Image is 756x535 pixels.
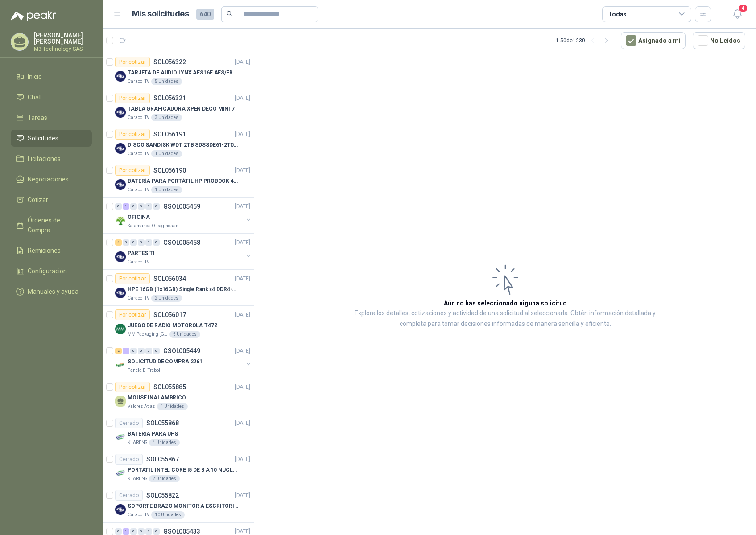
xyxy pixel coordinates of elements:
p: GSOL005449 [163,348,200,354]
a: CerradoSOL055822[DATE] Company LogoSOPORTE BRAZO MONITOR A ESCRITORIO NBF80Caracol TV10 Unidades [103,486,254,523]
p: Panela El Trébol [128,367,160,374]
a: 4 0 0 0 0 0 GSOL005458[DATE] Company LogoPARTES TICaracol TV [115,237,252,266]
p: [DATE] [235,311,250,319]
p: DISCO SANDISK WDT 2TB SDSSDE61-2T00-G25 BATERÍA PARA PORTÁTIL HP PROBOOK 430 G8 [128,141,239,149]
p: SOPORTE BRAZO MONITOR A ESCRITORIO NBF80 [128,502,239,510]
a: Por cotizarSOL056322[DATE] Company LogoTARJETA DE AUDIO LYNX AES16E AES/EBU PCICaracol TV5 Unidades [103,53,254,89]
div: Cerrado [115,454,143,465]
div: 2 Unidades [151,295,182,302]
p: SOL056191 [153,131,186,137]
div: 1 [123,203,129,210]
div: Por cotizar [115,273,150,284]
div: 5 Unidades [151,78,182,85]
p: [DATE] [235,275,250,283]
p: Caracol TV [128,114,149,121]
a: Por cotizarSOL056190[DATE] Company LogoBATERÍA PARA PORTÁTIL HP PROBOOK 430 G8Caracol TV1 Unidades [103,161,254,198]
div: 4 Unidades [149,439,180,446]
div: 0 [145,348,152,354]
span: Manuales y ayuda [28,287,78,296]
p: PORTATIL INTEL CORE I5 DE 8 A 10 NUCLEOS [128,466,239,474]
span: Órdenes de Compra [28,215,83,235]
p: [DATE] [235,202,250,211]
a: Por cotizarSOL056321[DATE] Company LogoTABLA GRAFICADORA XPEN DECO MINI 7Caracol TV3 Unidades [103,89,254,125]
a: Por cotizarSOL055885[DATE] MOUSE INALAMBRICOValores Atlas1 Unidades [103,378,254,414]
p: TARJETA DE AUDIO LYNX AES16E AES/EBU PCI [128,69,239,77]
div: 1 [123,528,129,535]
div: 0 [138,239,145,246]
div: 1 - 50 de 1230 [556,33,614,48]
span: Remisiones [28,246,61,255]
div: 0 [153,348,160,354]
span: Licitaciones [28,154,61,164]
img: Company Logo [115,71,126,82]
p: SOLICITUD DE COMPRA 2261 [128,358,202,366]
button: Asignado a mi [621,32,686,49]
p: SOL055867 [146,456,179,462]
a: CerradoSOL055868[DATE] Company LogoBATERIA PARA UPSKLARENS4 Unidades [103,414,254,450]
a: Manuales y ayuda [11,283,92,300]
div: 0 [153,203,160,210]
div: 0 [130,348,137,354]
span: Configuración [28,266,67,276]
span: Negociaciones [28,174,69,184]
div: Cerrado [115,490,143,501]
img: Company Logo [115,143,126,154]
div: Cerrado [115,418,143,428]
img: Company Logo [115,432,126,443]
p: Caracol TV [128,150,149,157]
p: KLARENS [128,439,147,446]
button: No Leídos [693,32,745,49]
a: Por cotizarSOL056191[DATE] Company LogoDISCO SANDISK WDT 2TB SDSSDE61-2T00-G25 BATERÍA PARA PORTÁ... [103,125,254,161]
p: GSOL005459 [163,203,200,210]
p: SOL056190 [153,167,186,173]
p: M3 Technology SAS [34,46,92,52]
p: [DATE] [235,58,250,66]
div: 0 [145,528,152,535]
a: 2 1 0 0 0 0 GSOL005449[DATE] Company LogoSOLICITUD DE COMPRA 2261Panela El Trébol [115,346,252,374]
div: 10 Unidades [151,511,185,519]
img: Company Logo [115,288,126,298]
div: Por cotizar [115,93,150,103]
a: Por cotizarSOL056034[DATE] Company LogoHPE 16GB (1x16GB) Single Rank x4 DDR4-2400Caracol TV2 Unid... [103,270,254,306]
a: Órdenes de Compra [11,212,92,239]
div: 0 [138,528,145,535]
img: Company Logo [115,324,126,334]
div: 2 [115,348,122,354]
img: Company Logo [115,215,126,226]
div: 1 Unidades [157,403,188,410]
p: BATERÍA PARA PORTÁTIL HP PROBOOK 430 G8 [128,177,239,185]
p: SOL056321 [153,95,186,101]
p: [DATE] [235,419,250,428]
p: SOL056034 [153,276,186,282]
span: Cotizar [28,195,48,205]
div: 0 [138,348,145,354]
p: Caracol TV [128,295,149,302]
p: SOL056017 [153,312,186,318]
span: search [227,11,233,17]
div: 0 [145,239,152,246]
div: Por cotizar [115,309,150,320]
img: Company Logo [115,468,126,479]
p: [DATE] [235,166,250,175]
div: 3 Unidades [151,114,182,121]
div: 0 [138,203,145,210]
p: [DATE] [235,130,250,139]
p: Caracol TV [128,78,149,85]
p: Salamanca Oleaginosas SAS [128,222,184,230]
p: MOUSE INALAMBRICO [128,394,186,402]
p: Caracol TV [128,186,149,193]
div: Por cotizar [115,129,150,140]
a: Licitaciones [11,150,92,167]
span: 4 [738,4,748,12]
div: 0 [153,528,160,535]
p: PARTES TI [128,249,155,258]
a: 0 1 0 0 0 0 GSOL005459[DATE] Company LogoOFICINASalamanca Oleaginosas SAS [115,201,252,230]
a: Chat [11,89,92,106]
div: 0 [115,203,122,210]
a: CerradoSOL055867[DATE] Company LogoPORTATIL INTEL CORE I5 DE 8 A 10 NUCLEOSKLARENS2 Unidades [103,450,254,486]
img: Company Logo [115,179,126,190]
p: [DATE] [235,455,250,464]
p: [DATE] [235,491,250,500]
a: Remisiones [11,242,92,259]
div: 0 [153,239,160,246]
